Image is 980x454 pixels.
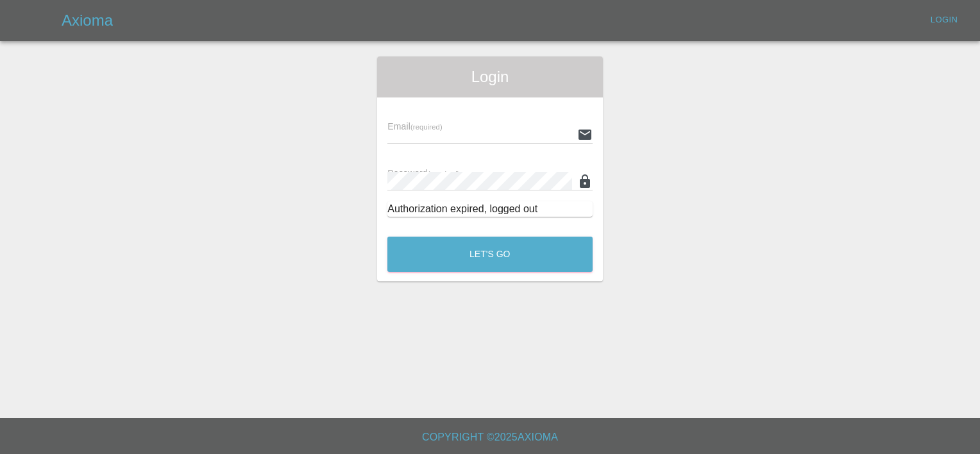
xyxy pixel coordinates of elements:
[410,123,443,131] small: (required)
[387,67,593,87] span: Login
[924,10,965,30] a: Login
[62,10,113,31] h5: Axioma
[387,168,459,178] span: Password
[387,237,593,272] button: Let's Go
[387,121,442,131] span: Email
[10,428,970,446] h6: Copyright © 2025 Axioma
[428,170,460,178] small: (required)
[387,201,593,217] div: Authorization expired, logged out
